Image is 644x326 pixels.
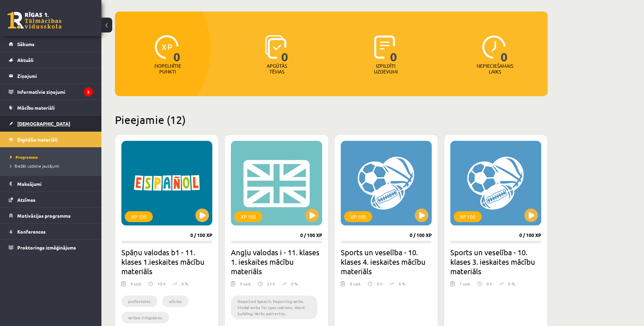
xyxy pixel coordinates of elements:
a: Maksājumi [9,176,93,192]
span: [DEMOGRAPHIC_DATA] [17,121,70,127]
div: XP 100 [234,211,262,222]
span: Proktoringa izmēģinājums [17,244,76,251]
legend: Ziņojumi [17,68,93,84]
h2: Sports un veselība - 10. klases 3. ieskaites mācību materiāls [450,247,541,276]
span: Motivācijas programma [17,213,71,219]
a: Biežāk uzdotie jautājumi [10,163,95,169]
div: 9 uzd. [240,281,251,291]
p: 0 % [399,281,405,287]
span: Programma [10,154,38,160]
span: Sākums [17,41,34,47]
div: 9 uzd. [130,281,142,291]
a: Sākums [9,36,93,52]
span: Biežāk uzdotie jautājumi [10,163,59,169]
div: 7 uzd. [459,281,471,291]
a: Aktuāli [9,52,93,68]
a: Ziņojumi [9,68,93,84]
h2: Spāņu valodas b1 - 11. klases 1.ieskaites mācību materiāls [121,247,212,276]
p: Apgūtās tēmas [264,63,290,74]
li: verbos irregulares [121,312,169,323]
p: 0 h [377,281,383,287]
p: 10 h [158,281,166,287]
p: 0 % [508,281,515,287]
span: Mācību materiāli [17,105,55,111]
h2: Pieejamie (12) [115,113,548,126]
img: icon-xp-0682a9bc20223a9ccc6f5883a126b849a74cddfe5390d2b41b4391c66f2066e7.svg [155,35,178,59]
a: Mācību materiāli [9,100,93,115]
h2: Sports un veselība - 10. klases 4. ieskaites mācību materiāls [341,247,432,276]
a: Digitālie materiāli [9,132,93,147]
p: 22 h [267,281,275,287]
p: Izpildīti uzdevumi [373,63,399,74]
span: 0 [501,35,508,63]
p: Nepieciešamais laiks [477,63,513,74]
p: Nopelnītie punkti [154,63,181,74]
a: Programma [10,154,95,160]
span: Aktuāli [17,57,33,63]
a: Informatīvie ziņojumi3 [9,84,93,100]
span: 0 [281,35,288,63]
span: Atzīmes [17,197,35,203]
img: icon-learned-topics-4a711ccc23c960034f471b6e78daf4a3bad4a20eaf4de84257b87e66633f6470.svg [265,35,286,59]
div: XP 100 [344,211,372,222]
legend: Maksājumi [17,176,93,192]
i: 3 [84,87,93,96]
span: Digitālie materiāli [17,136,57,143]
img: icon-clock-7be60019b62300814b6bd22b8e044499b485619524d84068768e800edab66f18.svg [482,35,506,59]
a: Proktoringa izmēģinājums [9,240,93,255]
p: 0 h [486,281,492,287]
p: 0 % [291,281,298,287]
span: Konferences [17,229,46,235]
li: oficios [162,296,189,307]
a: Atzīmes [9,192,93,208]
a: [DEMOGRAPHIC_DATA] [9,116,93,131]
h2: Angļu valodas i - 11. klases 1. ieskaites mācību materiāls [231,247,322,276]
div: 8 uzd. [350,281,361,291]
a: Konferences [9,224,93,239]
legend: Informatīvie ziņojumi [17,84,93,100]
span: 0 [390,35,397,63]
a: Rīgas 1. Tālmācības vidusskola [7,12,62,29]
div: XP 100 [454,211,482,222]
span: 0 [173,35,181,63]
p: 0 % [182,281,188,287]
img: icon-completed-tasks-ad58ae20a441b2904462921112bc710f1caf180af7a3daa7317a5a94f2d26646.svg [374,35,395,59]
li: profesiones [121,296,158,307]
li: Reported Speech. Reporting verbs. Modal verbs for speculations. Word building. Verbs pattertns. [231,296,317,319]
div: XP 100 [125,211,153,222]
a: Motivācijas programma [9,208,93,223]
